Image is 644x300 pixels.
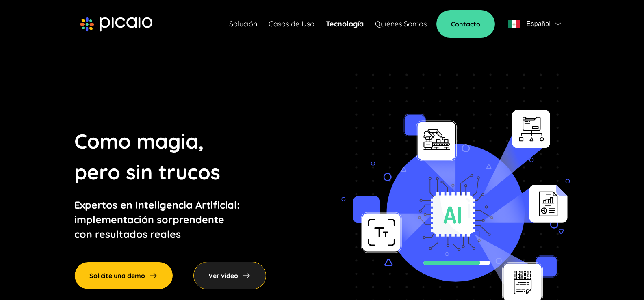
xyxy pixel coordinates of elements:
[526,18,551,30] span: Español
[74,262,173,289] a: Solicite una demo
[241,271,251,281] img: arrow-right
[555,22,561,26] img: flag
[326,18,364,30] a: Tecnología
[148,271,158,281] img: arrow-right
[269,18,314,30] a: Casos de Uso
[436,10,495,38] a: Contacto
[74,198,266,242] p: Expertos en Inteligencia Artificial: implementación sorprendente con resultados reales
[508,20,520,28] img: flag
[505,16,564,32] button: flagEspañolflag
[229,18,257,30] a: Solución
[375,18,427,30] a: Quiénes Somos
[193,262,266,289] div: Ver video
[80,17,152,32] img: picaio-logo
[74,126,266,188] p: Como magia, pero sin trucos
